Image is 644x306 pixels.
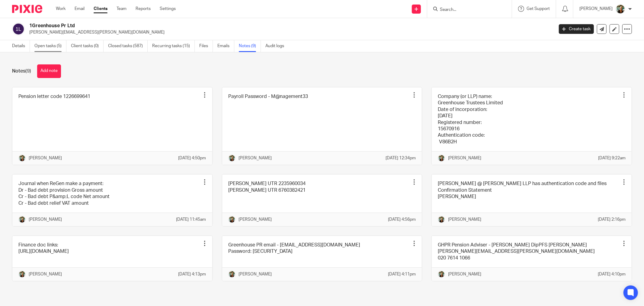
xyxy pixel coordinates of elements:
h1: Notes [12,68,31,74]
img: Photo2.jpg [438,271,445,278]
img: Photo2.jpg [438,216,445,223]
p: [DATE] 9:22am [598,155,626,161]
a: Reports [136,6,151,12]
img: Photo2.jpg [18,271,26,278]
a: Notes (9) [239,40,261,52]
p: [DATE] 4:11pm [388,271,416,277]
a: Recurring tasks (15) [152,40,195,52]
p: [PERSON_NAME] [29,216,62,223]
a: Details [12,40,30,52]
p: [PERSON_NAME] [29,155,62,161]
img: svg%3E [12,23,25,35]
a: Closed tasks (587) [108,40,148,52]
img: Photo2.jpg [228,216,235,223]
a: Work [56,6,66,12]
p: [PERSON_NAME] [448,216,481,223]
a: Open tasks (5) [34,40,66,52]
p: [DATE] 4:50pm [178,155,206,161]
a: Audit logs [265,40,289,52]
p: [PERSON_NAME] [448,271,481,277]
p: [DATE] 4:13pm [178,271,206,277]
img: Photo2.jpg [228,155,235,162]
img: Photo2.jpg [18,155,26,162]
img: Photo2.jpg [616,4,625,14]
p: [PERSON_NAME] [239,216,272,223]
p: [DATE] 12:34pm [386,155,416,161]
p: [DATE] 4:56pm [388,216,416,223]
a: Clients [94,6,107,12]
img: Pixie [12,5,42,13]
p: [PERSON_NAME] [239,155,272,161]
a: Settings [160,6,176,12]
span: (9) [25,69,31,73]
p: [PERSON_NAME] [579,6,613,12]
img: Photo2.jpg [438,155,445,162]
img: Photo2.jpg [228,271,235,278]
a: Team [117,6,127,12]
input: Search [439,7,494,13]
p: [DATE] 2:16pm [598,216,626,223]
p: [PERSON_NAME][EMAIL_ADDRESS][PERSON_NAME][DOMAIN_NAME] [29,29,550,35]
p: [PERSON_NAME] [239,271,272,277]
p: [DATE] 11:45am [176,216,206,223]
button: Add note [37,64,61,78]
a: Create task [559,24,594,34]
img: Photo2.jpg [18,216,26,223]
p: [PERSON_NAME] [448,155,481,161]
a: Files [199,40,213,52]
a: Client tasks (0) [71,40,104,52]
p: [DATE] 4:10pm [598,271,626,277]
p: [PERSON_NAME] [29,271,62,277]
span: Get Support [527,7,550,11]
a: Email [75,6,85,12]
h2: 1Greenhouse Pr Ltd [29,23,446,29]
a: Emails [217,40,234,52]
